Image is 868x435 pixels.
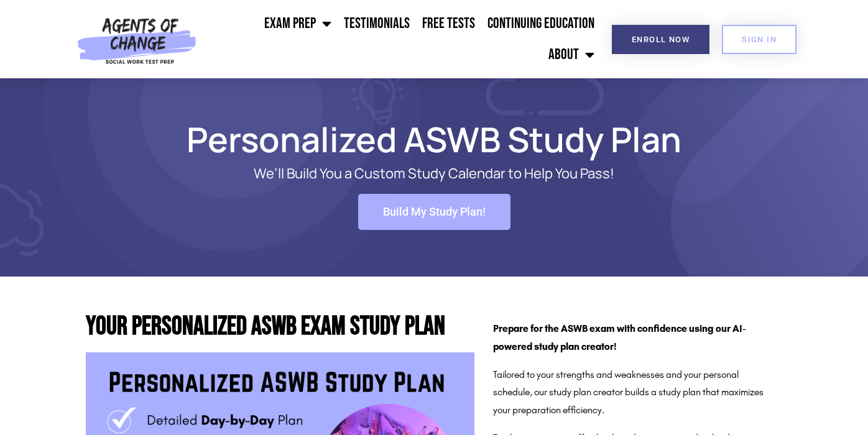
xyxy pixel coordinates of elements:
[481,8,601,39] a: Continuing Education
[258,8,338,39] a: Exam Prep
[612,25,709,54] a: Enroll Now
[202,8,601,70] nav: Menu
[632,35,690,43] span: Enroll Now
[358,194,510,230] a: Build My Study Plan!
[416,8,481,39] a: Free Tests
[129,166,739,181] p: We’ll Build You a Custom Study Calendar to Help You Pass!
[542,39,601,70] a: About
[493,323,746,352] strong: Prepare for the ASWB exam with confidence using our AI-powered study plan creator!
[383,206,486,217] span: Build My Study Plan!
[338,8,416,39] a: Testimonials
[493,366,775,419] p: Tailored to your strengths and weaknesses and your personal schedule, our study plan creator buil...
[80,125,788,153] h1: Personalized ASWB Study Plan
[722,25,796,54] a: SIGN IN
[86,314,474,340] h2: Your Personalized ASWB Exam Study Plan
[742,35,777,43] span: SIGN IN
